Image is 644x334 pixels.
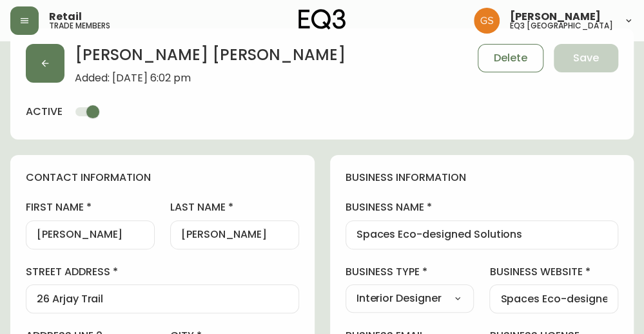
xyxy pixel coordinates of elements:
[26,105,63,119] h4: active
[346,200,619,214] label: business name
[474,8,500,34] img: 6b403d9c54a9a0c30f681d41f5fc2571
[170,200,299,214] label: last name
[478,44,543,72] button: Delete
[346,265,474,279] label: business type
[26,171,299,185] h4: contact information
[346,171,619,185] h4: business information
[49,22,110,30] h5: trade members
[75,44,346,72] h2: [PERSON_NAME] [PERSON_NAME]
[26,200,155,214] label: first name
[75,72,346,84] span: Added: [DATE] 6:02 pm
[49,12,82,22] span: Retail
[510,22,613,30] h5: eq3 [GEOGRAPHIC_DATA]
[26,265,299,279] label: street address
[298,9,346,30] img: logo
[489,265,618,279] label: business website
[494,51,527,65] span: Delete
[510,12,601,22] span: [PERSON_NAME]
[500,293,607,305] input: https://www.designshop.com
